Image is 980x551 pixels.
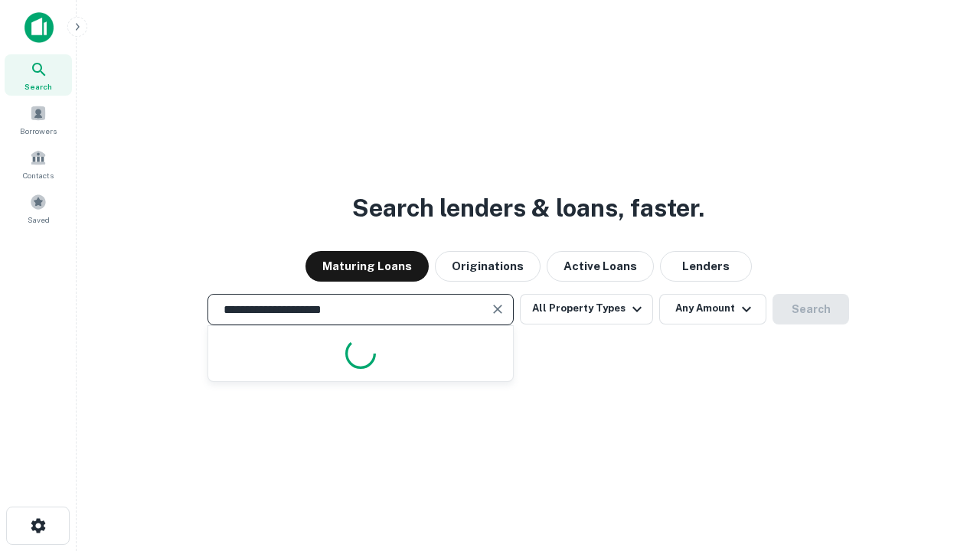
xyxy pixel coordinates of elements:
[5,187,72,229] a: Saved
[659,294,766,324] button: Any Amount
[305,251,429,282] button: Maturing Loans
[903,429,980,502] iframe: Chat Widget
[24,80,52,93] span: Search
[352,190,704,227] h3: Search lenders & loans, faster.
[24,12,54,43] img: capitalize-icon.png
[5,99,72,140] a: Borrowers
[28,214,50,226] span: Saved
[660,251,752,282] button: Lenders
[547,251,654,282] button: Active Loans
[20,125,57,137] span: Borrowers
[435,251,541,282] button: Originations
[5,143,72,184] a: Contacts
[487,298,508,320] button: Clear
[5,54,72,96] a: Search
[23,169,54,181] span: Contacts
[520,294,653,324] button: All Property Types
